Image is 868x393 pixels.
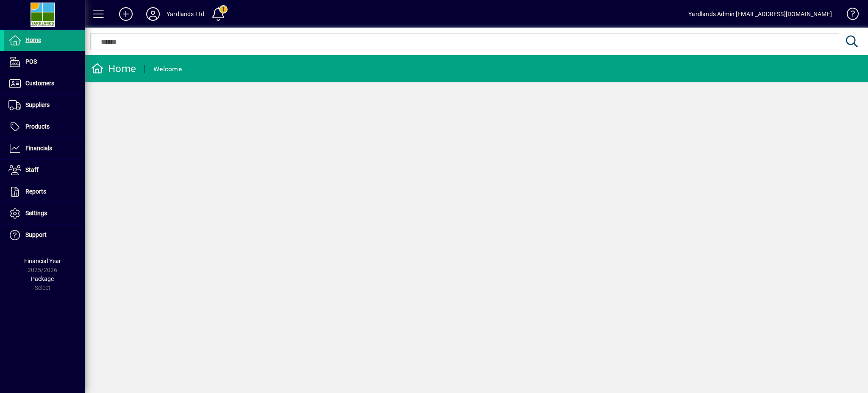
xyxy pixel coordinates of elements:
span: Financials [25,145,52,152]
span: Reports [25,188,46,195]
a: POS [4,51,85,73]
a: Financials [4,138,85,159]
span: POS [25,58,37,65]
a: Settings [4,203,85,224]
button: Profile [139,6,167,22]
a: Staff [4,160,85,181]
div: Welcome [153,62,182,76]
a: Reports [4,181,85,202]
span: Suppliers [25,101,50,108]
a: Support [4,225,85,246]
span: Products [25,123,50,130]
div: Yardlands Ltd [167,7,204,21]
div: Home [91,62,136,76]
a: Products [4,116,85,138]
span: Customers [25,80,54,87]
span: Home [25,36,41,43]
span: Settings [25,210,47,216]
a: Knowledge Base [840,2,857,29]
span: Package [31,275,54,282]
span: Financial Year [24,258,61,264]
button: Add [112,6,139,22]
div: Yardlands Admin [EMAIL_ADDRESS][DOMAIN_NAME] [688,7,832,21]
span: Support [25,231,47,238]
a: Customers [4,73,85,94]
a: Suppliers [4,95,85,116]
span: Staff [25,166,39,173]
